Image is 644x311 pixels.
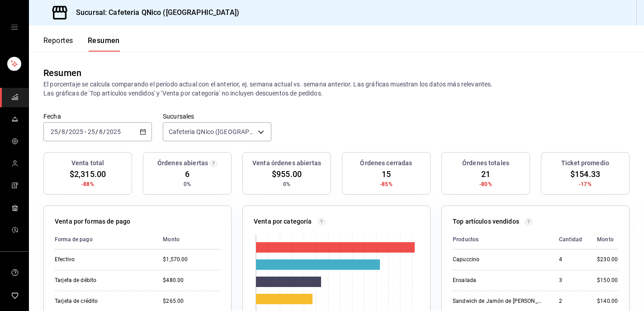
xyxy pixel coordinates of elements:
div: Sandwich de Jamón de [PERSON_NAME] [453,297,543,305]
div: $480.00 [163,277,220,284]
div: Efectivo [55,256,145,263]
span: -88% [81,180,94,188]
div: Resumen [43,66,81,80]
input: ---- [106,128,121,135]
th: Monto [590,230,618,249]
span: 0% [184,180,191,188]
div: Tarjeta de crédito [55,297,145,305]
input: -- [87,128,95,135]
th: Cantidad [552,230,590,249]
span: -17% [579,180,592,188]
label: Fecha [43,113,152,120]
h3: Venta total [71,158,104,168]
h3: Venta órdenes abiertas [252,158,321,168]
div: Ensalada [453,277,543,284]
button: Reportes [43,36,73,52]
div: 4 [559,256,582,263]
span: / [103,128,106,135]
div: $150.00 [597,277,618,284]
h3: Órdenes abiertas [157,158,208,168]
div: Capuccino [453,256,543,263]
span: 21 [481,168,490,180]
p: Venta por formas de pago [55,217,130,226]
h3: Ticket promedio [561,158,609,168]
span: / [66,128,68,135]
span: $2,315.00 [70,168,106,180]
span: $154.33 [570,168,600,180]
div: 3 [559,277,582,284]
h3: Órdenes totales [462,158,509,168]
input: -- [50,128,58,135]
span: -85% [380,180,393,188]
input: -- [99,128,103,135]
span: $955.00 [272,168,302,180]
p: Top artículos vendidos [453,217,519,226]
h3: Órdenes cerradas [360,158,412,168]
div: $230.00 [597,256,618,263]
span: / [58,128,61,135]
div: Tarjeta de débito [55,277,145,284]
th: Monto [156,230,220,249]
span: -80% [479,180,492,188]
span: 15 [382,168,391,180]
div: $140.00 [597,297,618,305]
p: El porcentaje se calcula comparando el período actual con el anterior, ej. semana actual vs. sema... [43,80,630,98]
span: 0% [283,180,290,188]
div: 2 [559,297,582,305]
label: Sucursales [163,113,271,120]
h3: Sucursal: Cafeteria QNico ([GEOGRAPHIC_DATA]) [69,7,239,18]
input: -- [61,128,66,135]
th: Productos [453,230,552,249]
div: $1,570.00 [163,256,220,263]
span: - [85,128,86,135]
div: navigation tabs [43,36,120,52]
th: Forma de pago [55,230,156,249]
input: ---- [68,128,84,135]
span: / [95,128,98,135]
p: Venta por categoría [254,217,312,226]
button: Resumen [88,36,120,52]
span: Cafeteria QNico ([GEOGRAPHIC_DATA]) [169,127,255,136]
span: 6 [185,168,189,180]
div: $265.00 [163,297,220,305]
button: open drawer [11,24,18,31]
